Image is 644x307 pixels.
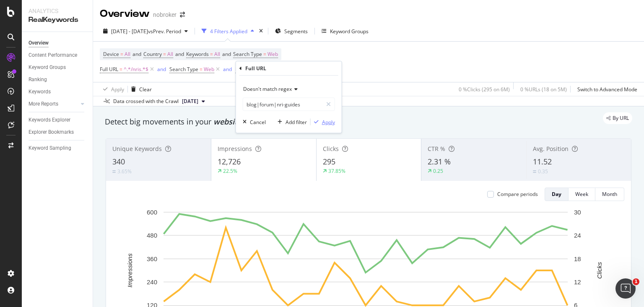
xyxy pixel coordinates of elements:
[175,50,184,58] span: and
[29,100,58,109] div: More Reports
[323,145,339,153] span: Clicks
[210,50,213,58] span: =
[322,118,335,125] div: Apply
[29,116,70,124] div: Keywords Explorer
[433,167,443,175] div: 0.25
[29,144,71,153] div: Keyword Sampling
[179,96,208,106] button: [DATE]
[497,191,538,198] div: Compare periods
[574,232,581,239] text: 24
[100,24,191,38] button: [DATE] - [DATE]vsPrev. Period
[575,191,588,198] div: Week
[148,28,181,35] span: vs Prev. Period
[29,87,87,96] a: Keywords
[111,28,148,35] span: [DATE] - [DATE]
[126,253,133,287] text: Impressions
[100,7,150,21] div: Overview
[29,75,47,84] div: Ranking
[284,28,308,35] span: Segments
[204,64,214,75] span: Web
[29,128,87,137] a: Explorer Bookmarks
[120,50,123,58] span: =
[552,191,561,198] div: Day
[182,98,198,105] span: 2025 Jan. 6th
[29,51,77,60] div: Content Performance
[243,85,292,93] span: Doesn't match regex
[239,118,266,126] button: Cancel
[603,112,632,124] div: legacy label
[274,118,307,126] button: Add filter
[218,145,252,153] span: Impressions
[113,98,179,105] div: Data crossed with the Crawl
[132,50,141,58] span: and
[29,39,87,48] a: Overview
[257,27,265,35] div: times
[323,156,335,167] span: 295
[214,48,220,60] span: All
[111,86,124,93] div: Apply
[222,50,231,58] span: and
[613,116,629,121] span: By URL
[577,86,637,93] div: Switch to Advanced Mode
[117,168,132,175] div: 3.65%
[100,66,118,73] span: Full URL
[143,50,162,58] span: Country
[223,65,232,73] button: and
[223,167,237,175] div: 22.5%
[128,82,152,96] button: Clear
[538,168,548,175] div: 0.35
[186,50,209,58] span: Keywords
[100,82,124,96] button: Apply
[428,156,451,167] span: 2.31 %
[311,118,335,126] button: Apply
[574,82,637,96] button: Switch to Advanced Mode
[633,278,639,285] span: 1
[29,7,86,15] div: Analytics
[328,167,345,175] div: 37.85%
[29,116,87,124] a: Keywords Explorer
[153,11,177,19] div: nobroker
[124,64,148,75] span: ^.*/nris.*$
[520,86,567,93] div: 0 % URLs ( 18 on 5M )
[29,75,87,84] a: Ranking
[103,50,119,58] span: Device
[318,24,372,38] button: Keyword Groups
[602,191,617,198] div: Month
[147,232,157,239] text: 480
[29,144,87,153] a: Keyword Sampling
[163,50,166,58] span: =
[29,100,78,109] a: More Reports
[250,118,266,125] div: Cancel
[29,128,74,137] div: Explorer Bookmarks
[533,156,552,167] span: 11.52
[147,255,157,262] text: 360
[574,209,581,216] text: 30
[272,24,311,38] button: Segments
[29,15,86,25] div: RealKeywords
[267,48,278,60] span: Web
[112,170,116,173] img: Equal
[29,39,49,48] div: Overview
[147,209,157,216] text: 600
[574,255,581,262] text: 18
[200,66,203,73] span: =
[569,188,595,201] button: Week
[263,50,266,58] span: =
[169,66,198,73] span: Search Type
[29,63,87,72] a: Keyword Groups
[210,28,247,35] div: 4 Filters Applied
[180,12,185,18] div: arrow-right-arrow-left
[29,87,51,96] div: Keywords
[595,188,624,201] button: Month
[119,66,122,73] span: =
[29,51,87,60] a: Content Performance
[147,278,157,286] text: 240
[330,28,369,35] div: Keyword Groups
[286,118,307,125] div: Add filter
[139,86,152,93] div: Clear
[615,278,636,299] iframe: Intercom live chat
[157,65,166,73] button: and
[245,65,266,72] div: Full URL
